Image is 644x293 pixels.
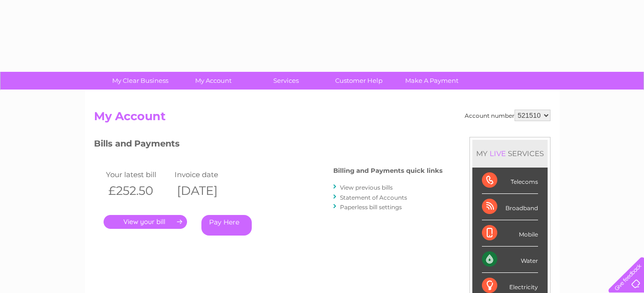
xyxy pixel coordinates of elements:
div: MY SERVICES [472,140,548,167]
h2: My Account [94,110,550,128]
th: £252.50 [104,181,173,201]
div: Mobile [482,220,538,247]
td: Your latest bill [104,168,173,181]
div: LIVE [488,149,508,158]
a: My Clear Business [101,72,180,90]
div: Water [482,247,538,273]
a: View previous bills [340,184,393,191]
a: Paperless bill settings [340,203,402,211]
th: [DATE] [172,181,241,201]
a: Customer Help [319,72,398,90]
div: Telecoms [482,168,538,194]
a: Services [246,72,326,90]
td: Invoice date [172,168,241,181]
h4: Billing and Payments quick links [333,167,443,174]
div: Account number [465,110,550,121]
a: . [104,215,187,229]
h3: Bills and Payments [94,137,443,154]
a: Statement of Accounts [340,194,407,201]
a: My Account [174,72,253,90]
div: Broadband [482,194,538,220]
a: Make A Payment [392,72,471,90]
a: Pay Here [201,215,252,236]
